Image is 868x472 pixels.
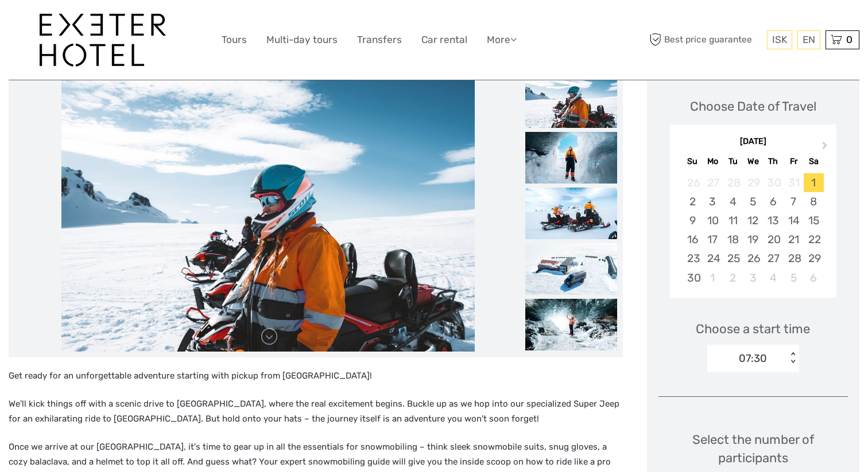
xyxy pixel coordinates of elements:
div: Choose Saturday, November 1st, 2025 [804,173,824,192]
button: Next Month [817,139,835,157]
div: Choose Friday, November 21st, 2025 [784,230,804,249]
div: Choose Thursday, December 4th, 2025 [763,268,783,287]
img: 8f0f11904db149ba96d5f32b7d922ffc_slider_thumbnail.jpeg [525,132,617,184]
div: Choose Tuesday, November 11th, 2025 [723,211,743,230]
a: Tours [222,32,247,48]
img: dad3257634544431aa62c5a9642f63c3_slider_thumbnail.jpeg [525,76,617,128]
div: Choose Monday, November 3rd, 2025 [703,192,723,211]
div: Choose Sunday, November 23rd, 2025 [683,249,703,268]
div: Choose Tuesday, December 2nd, 2025 [723,268,743,287]
p: We're away right now. Please check back later! [16,20,130,29]
div: Choose Wednesday, November 12th, 2025 [743,211,763,230]
span: Choose a start time [696,320,810,338]
img: bc7e96f475544e878052ae2a45ecefa7_slider_thumbnail.jpeg [525,243,617,295]
a: More [487,32,517,48]
div: Choose Friday, November 28th, 2025 [784,249,804,268]
div: Choose Sunday, November 2nd, 2025 [683,192,703,211]
img: dad3257634544431aa62c5a9642f63c3_main_slider.jpeg [61,76,475,352]
div: Choose Tuesday, November 4th, 2025 [723,192,743,211]
div: Choose Sunday, November 30th, 2025 [683,268,703,287]
div: Choose Wednesday, November 26th, 2025 [743,249,763,268]
div: Fr [784,154,804,169]
div: Sa [804,154,824,169]
div: Choose Saturday, November 22nd, 2025 [804,230,824,249]
div: Choose Friday, November 14th, 2025 [784,211,804,230]
div: month 2025-11 [673,173,833,287]
div: Choose Friday, December 5th, 2025 [784,268,804,287]
p: We'll kick things off with a scenic drive to [GEOGRAPHIC_DATA], where the real excitement begins.... [9,397,623,426]
div: [DATE] [670,136,837,148]
div: Choose Wednesday, November 5th, 2025 [743,192,763,211]
div: Choose Thursday, November 20th, 2025 [763,230,783,249]
img: 09cb64b12d0949e5ac425fc951bcb10b_slider_thumbnail.jpeg [525,299,617,350]
div: Choose Tuesday, November 18th, 2025 [723,230,743,249]
span: 0 [844,34,854,45]
div: Choose Monday, November 17th, 2025 [703,230,723,249]
span: Best price guarantee [647,30,765,49]
div: Th [763,154,783,169]
p: Get ready for an unforgettable adventure starting with pickup from [GEOGRAPHIC_DATA]! [9,369,623,384]
a: Car rental [421,32,467,48]
img: 1336-96d47ae6-54fc-4907-bf00-0fbf285a6419_logo_big.jpg [40,14,166,67]
div: Su [683,154,703,169]
div: Not available Wednesday, October 29th, 2025 [743,173,763,192]
button: Open LiveChat chat widget [132,18,146,32]
a: Multi-day tours [266,32,338,48]
div: Choose Wednesday, December 3rd, 2025 [743,268,763,287]
div: Choose Saturday, November 29th, 2025 [804,249,824,268]
div: Choose Monday, November 10th, 2025 [703,211,723,230]
div: EN [797,30,820,49]
div: Choose Date of Travel [690,97,816,115]
div: Tu [723,154,743,169]
div: Choose Saturday, November 15th, 2025 [804,211,824,230]
div: Not available Friday, October 31st, 2025 [784,173,804,192]
span: ISK [772,34,787,45]
div: Choose Monday, November 24th, 2025 [703,249,723,268]
div: Mo [703,154,723,169]
div: 07:30 [739,351,767,366]
div: Choose Monday, December 1st, 2025 [703,268,723,287]
div: Choose Tuesday, November 25th, 2025 [723,249,743,268]
div: Choose Thursday, November 13th, 2025 [763,211,783,230]
div: < > [788,352,798,364]
div: Not available Thursday, October 30th, 2025 [763,173,783,192]
div: We [743,154,763,169]
div: Choose Thursday, November 6th, 2025 [763,192,783,211]
img: b0dc9d54a44742a783db13fd39e9941a_slider_thumbnail.jpeg [525,188,617,239]
div: Choose Wednesday, November 19th, 2025 [743,230,763,249]
div: Choose Sunday, November 9th, 2025 [683,211,703,230]
a: Transfers [357,32,402,48]
div: Not available Tuesday, October 28th, 2025 [723,173,743,192]
div: Not available Sunday, October 26th, 2025 [683,173,703,192]
div: Not available Monday, October 27th, 2025 [703,173,723,192]
div: Choose Sunday, November 16th, 2025 [683,230,703,249]
div: Choose Friday, November 7th, 2025 [784,192,804,211]
div: Choose Saturday, December 6th, 2025 [804,268,824,287]
div: Choose Saturday, November 8th, 2025 [804,192,824,211]
div: Choose Thursday, November 27th, 2025 [763,249,783,268]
